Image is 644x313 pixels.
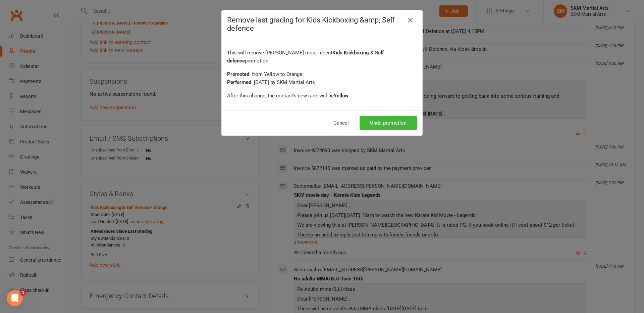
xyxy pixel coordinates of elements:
span: This will remove [PERSON_NAME] most recent promotion: [227,50,384,64]
strong: Yellow [334,93,348,99]
span: After this change, the contact's new rank will be . [227,93,350,99]
iframe: Intercom live chat [7,290,23,306]
button: Cancel [326,116,357,130]
strong: Performed [227,79,251,85]
strong: Promoted [227,71,249,77]
span: : from Yellow to Orange : [DATE] by SKM Martial Arts [227,71,315,85]
h4: Remove last grading for Kids Kickboxing &amp; Self defence [227,16,417,33]
button: Undo promotion [360,116,417,130]
button: Close [405,15,416,26]
span: 1 [20,290,26,296]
